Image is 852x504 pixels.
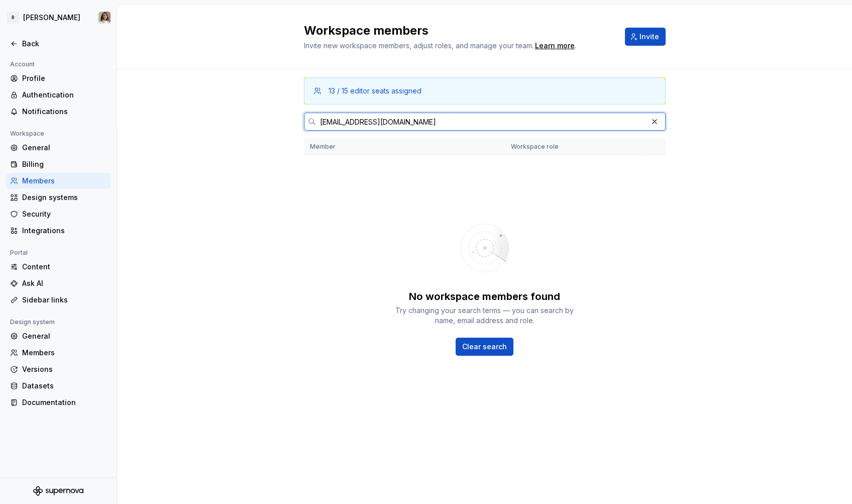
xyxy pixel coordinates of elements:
h2: Workspace members [304,23,613,39]
span: Clear search [462,342,507,352]
span: Invite [640,32,659,42]
span: Invite new workspace members, adjust roles, and manage your team. [304,41,534,50]
a: Members [6,345,111,361]
div: R [7,12,19,24]
div: Portal [6,247,32,259]
div: Design systems [22,192,106,203]
a: Content [6,259,111,275]
div: Content [22,262,106,272]
div: General [22,331,106,341]
div: Integrations [22,226,106,236]
a: Versions [6,361,111,377]
div: [PERSON_NAME] [23,13,80,23]
svg: Supernova Logo [33,486,83,496]
a: Sidebar links [6,292,111,308]
a: Datasets [6,378,111,394]
div: Try changing your search terms — you can search by name, email address and role. [394,306,575,326]
a: Documentation [6,394,111,411]
div: Documentation [22,397,106,408]
a: Authentication [6,87,111,103]
div: Ask AI [22,278,106,288]
div: Workspace [6,128,48,140]
div: Back [22,39,106,49]
a: Members [6,173,111,189]
div: Design system [6,316,59,328]
a: Ask AI [6,275,111,291]
a: General [6,140,111,156]
div: Notifications [22,107,106,117]
th: Member [304,139,505,155]
button: Invite [625,28,666,46]
div: 13 / 15 editor seats assigned [329,86,421,96]
div: General [22,143,106,153]
a: General [6,328,111,344]
div: Account [6,58,39,70]
a: Profile [6,70,111,86]
img: Sandrina pereira [98,12,111,24]
div: Versions [22,364,106,374]
input: Search in workspace members... [316,113,648,131]
span: . [534,42,576,50]
button: Clear search [456,338,513,356]
th: Workspace role [505,139,640,155]
a: Design systems [6,189,111,206]
div: Sidebar links [22,295,106,305]
div: Datasets [22,381,106,391]
div: Billing [22,159,106,169]
a: Security [6,206,111,222]
div: Security [22,209,106,219]
div: Members [22,176,106,186]
a: Back [6,36,111,52]
button: R[PERSON_NAME]Sandrina pereira [2,7,115,29]
a: Notifications [6,104,111,120]
a: Learn more [535,41,575,51]
div: Members [22,348,106,358]
div: No workspace members found [409,289,560,304]
div: Profile [22,73,106,83]
a: Integrations [6,223,111,239]
div: Authentication [22,90,106,100]
a: Billing [6,156,111,172]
